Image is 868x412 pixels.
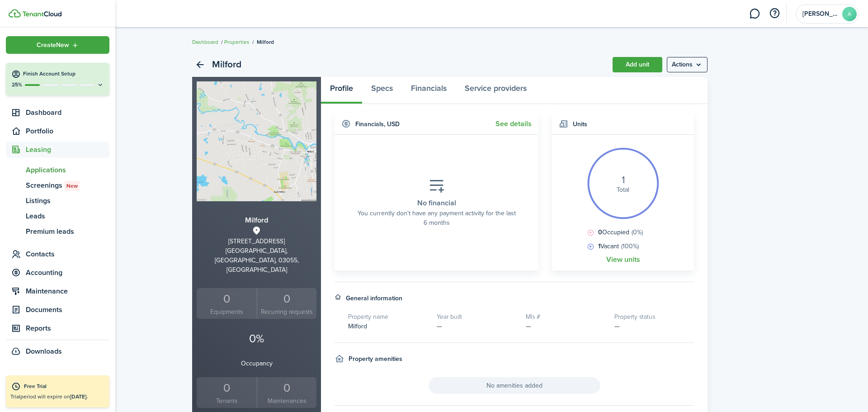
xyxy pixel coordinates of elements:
[257,288,317,319] a: 0 Recurring requests
[199,290,255,308] div: 0
[6,178,109,193] a: ScreeningsNew
[23,70,104,78] h4: Finish Account Setup
[437,312,516,322] h5: Year built
[199,379,255,397] div: 0
[6,320,109,336] a: Reports
[259,379,315,397] div: 0
[26,165,109,175] span: Applications
[842,7,857,21] avatar-text: A
[526,312,605,322] h5: Mls #
[11,81,23,89] p: 25%
[197,359,316,368] p: Occupancy
[346,294,402,303] h4: General information
[26,346,62,357] span: Downloads
[26,286,109,297] span: Maintenance
[26,323,109,334] span: Reports
[6,36,109,54] button: Open menu
[573,119,587,129] h4: Units
[6,224,109,239] a: Premium leads
[197,246,316,275] div: [GEOGRAPHIC_DATA], [GEOGRAPHIC_DATA], 03055, [GEOGRAPHIC_DATA]
[767,6,782,21] button: Open resource center
[598,227,602,237] b: 0
[667,57,708,72] menu-btn: Actions
[437,322,442,331] span: —
[6,208,109,224] a: Leads
[495,120,532,128] a: See details
[617,185,629,194] span: Total
[26,267,109,278] span: Accounting
[26,226,109,237] span: Premium leads
[526,322,531,331] span: —
[26,304,109,315] span: Documents
[355,208,518,227] placeholder-description: You currently don't have any payment activity for the last 6 months
[26,249,109,260] span: Contacts
[192,38,218,46] a: Dashboard
[802,11,839,17] span: Adam
[259,307,315,317] small: Recurring requests
[402,77,456,104] a: Financials
[259,396,315,406] small: Maintenances
[257,38,274,46] span: Milford
[417,198,456,208] placeholder-title: No financial
[24,382,105,391] div: Free Trial
[632,227,643,237] span: (0%)
[614,312,694,322] h5: Property status
[22,11,61,17] img: TenantCloud
[37,42,69,48] span: Create New
[746,2,763,25] a: Messaging
[26,107,109,118] span: Dashboard
[10,393,105,401] p: Trial
[26,144,109,155] span: Leasing
[667,57,708,72] button: Open menu
[197,330,316,347] p: 0%
[6,162,109,178] a: Applications
[429,377,600,394] span: No amenities added
[26,126,109,137] span: Portfolio
[197,377,257,408] a: 0Tenants
[26,211,109,222] span: Leads
[362,77,402,104] a: Specs
[9,9,21,18] img: TenantCloud
[621,242,639,251] span: (100%)
[224,38,250,46] a: Properties
[259,290,315,308] div: 0
[348,312,428,322] h5: Property name
[197,215,316,226] h3: Milford
[199,307,255,317] small: Equipments
[622,175,625,185] i: 1
[598,242,600,251] b: 1
[456,77,536,104] a: Service providers
[197,81,316,201] img: Property avatar
[355,119,400,129] h4: Financials , USD
[614,322,620,331] span: —
[66,182,78,190] span: New
[257,377,317,408] a: 0Maintenances
[197,288,257,319] a: 0Equipments
[6,193,109,208] a: Listings
[70,393,88,401] b: [DATE].
[596,242,639,251] span: Vacant
[20,393,88,401] span: period will expire on
[212,57,241,72] h2: Milford
[606,256,640,264] a: View units
[6,375,109,407] a: Free TrialTrialperiod will expire on[DATE].
[199,396,255,406] small: Tenants
[613,57,662,72] a: Add unit
[349,354,402,364] h4: Property amenities
[596,227,643,237] span: Occupied
[26,195,109,206] span: Listings
[192,57,208,72] a: Back
[6,63,109,95] button: Finish Account Setup25%
[348,322,367,331] span: Milford
[197,237,316,246] div: [STREET_ADDRESS]
[26,180,109,191] span: Screenings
